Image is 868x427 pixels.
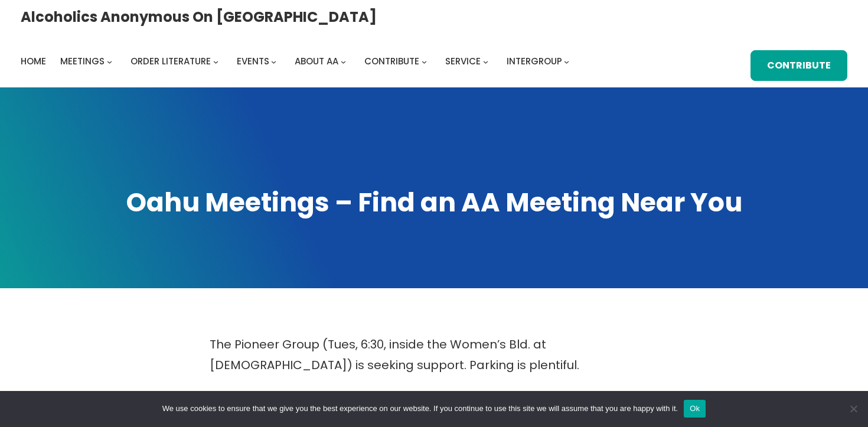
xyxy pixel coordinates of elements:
a: Contribute [364,53,419,70]
p: The Pioneer Group (Tues, 6:30, inside the Women’s Bld. at [DEMOGRAPHIC_DATA]) is seeking support.... [210,334,658,376]
button: Events submenu [271,58,276,64]
a: Events [237,53,269,70]
button: Order Literature submenu [213,58,218,64]
h1: Oahu Meetings – Find an AA Meeting Near You [21,185,847,220]
button: Intergroup submenu [564,58,569,64]
span: Order Literature [130,55,211,67]
span: No [847,403,859,415]
button: Meetings submenu [107,58,112,64]
span: Meetings [60,55,105,67]
span: About AA [295,55,338,67]
button: Ok [684,400,706,418]
span: Service [445,55,481,67]
button: Service submenu [483,58,488,64]
a: Contribute [750,50,847,81]
button: About AA submenu [341,58,346,64]
span: We use cookies to ensure that we give you the best experience on our website. If you continue to ... [162,403,678,415]
a: Service [445,53,481,70]
nav: Intergroup [21,53,573,70]
a: About AA [295,53,338,70]
a: Alcoholics Anonymous on [GEOGRAPHIC_DATA] [21,4,377,30]
span: Events [237,55,269,67]
button: Contribute submenu [422,58,427,64]
a: Intergroup [507,53,562,70]
a: Meetings [60,53,105,70]
span: Home [21,55,46,67]
span: Intergroup [507,55,562,67]
a: Home [21,53,46,70]
span: Contribute [364,55,419,67]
